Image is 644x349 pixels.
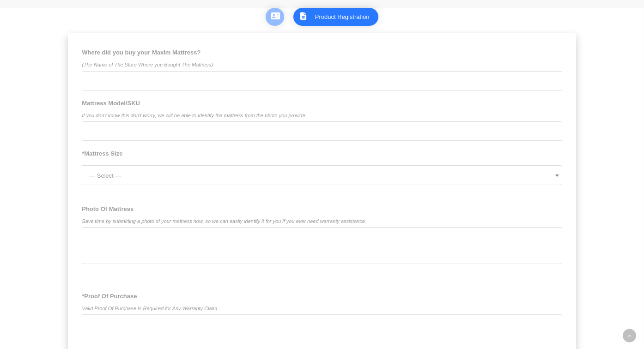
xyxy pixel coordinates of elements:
[82,97,562,109] span: Mattress Model/SKU
[82,165,562,185] span: --- Select ---
[82,215,562,227] small: Save time by submitting a photo of your mattress now, so we can easily identify it for you if you...
[82,47,562,59] span: Where did you buy your Maxim Mattress?
[82,203,562,215] span: Photo Of Mattress
[311,9,372,25] a: 2Product Registration
[623,329,636,343] a: Back to top
[82,148,562,160] span: *Mattress Size
[82,290,562,302] span: *Proof Of Purchase
[82,302,562,314] small: Valid Proof Of Purchase Is Required for Any Warranty Claim
[315,11,370,23] div: Product Registration
[82,109,562,121] small: If you don't know this don't worry, we will be able to identify the mattress from the photo you p...
[82,59,562,71] small: (The Name of The Store Where you Bought The Mattress)
[89,166,562,186] span: --- Select ---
